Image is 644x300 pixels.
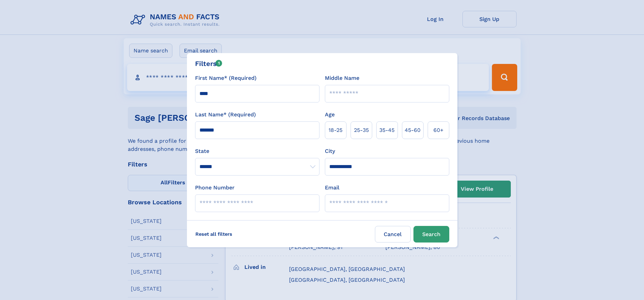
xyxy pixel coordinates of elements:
label: Middle Name [325,74,359,82]
label: Last Name* (Required) [195,111,256,119]
label: City [325,147,335,155]
span: 45‑60 [405,126,421,134]
span: 35‑45 [379,126,395,134]
span: 25‑35 [354,126,369,134]
label: Age [325,111,335,119]
label: Cancel [375,226,411,243]
label: State [195,147,319,155]
label: Reset all filters [191,226,237,242]
button: Search [413,226,449,243]
label: Email [325,184,339,192]
label: Phone Number [195,184,235,192]
div: Filters [195,59,222,69]
span: 18‑25 [329,126,342,134]
label: First Name* (Required) [195,74,257,82]
span: 60+ [433,126,444,134]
